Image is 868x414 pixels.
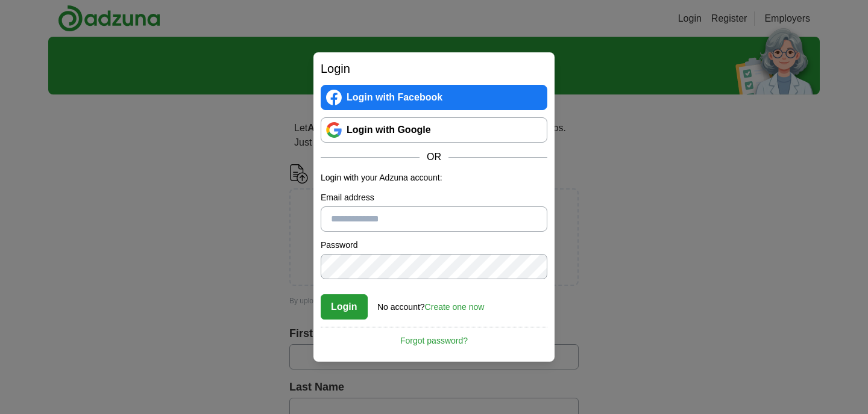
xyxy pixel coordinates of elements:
a: Login with Google [321,117,547,143]
div: No account? [377,294,484,314]
label: Password [321,239,547,252]
a: Login with Facebook [321,85,547,110]
button: Login [321,294,368,320]
a: Create one now [425,302,485,312]
p: Login with your Adzuna account: [321,171,547,184]
a: Forgot password? [321,327,547,347]
h2: Login [321,60,547,78]
span: OR [420,150,448,164]
label: Email address [321,191,547,204]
